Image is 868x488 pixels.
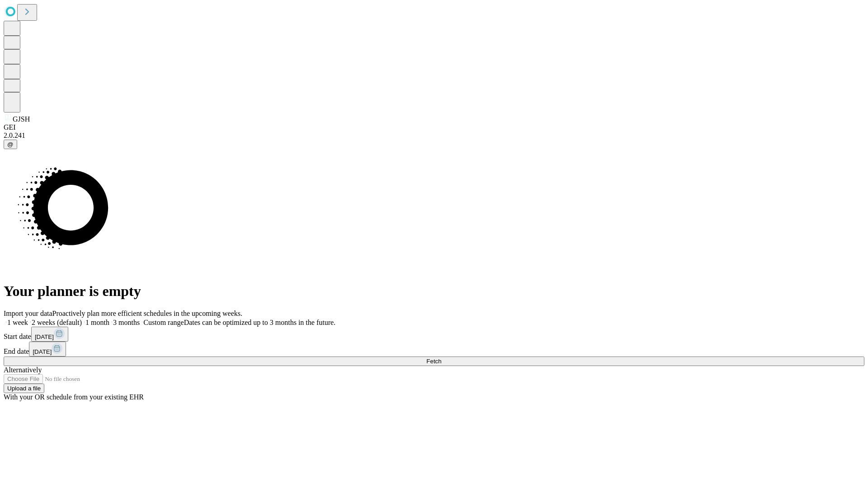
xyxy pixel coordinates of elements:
button: [DATE] [29,342,66,357]
span: [DATE] [35,333,54,340]
span: 1 week [7,319,28,326]
span: Alternatively [4,366,42,374]
h1: Your planner is empty [4,283,864,300]
span: GJSH [13,115,30,123]
button: @ [4,140,17,149]
button: [DATE] [31,327,68,342]
div: Start date [4,327,864,342]
span: [DATE] [33,348,52,355]
span: 2 weeks (default) [32,319,82,326]
div: 2.0.241 [4,131,864,140]
button: Fetch [4,357,864,366]
div: End date [4,342,864,357]
span: 1 month [85,319,109,326]
span: Proactively plan more efficient schedules in the upcoming weeks. [52,310,242,317]
span: @ [7,141,14,148]
span: Fetch [426,358,441,365]
div: GEI [4,123,864,131]
span: Custom range [143,319,184,326]
span: 3 months [113,319,140,326]
button: Upload a file [4,384,44,393]
span: Dates can be optimized up to 3 months in the future. [184,319,335,326]
span: With your OR schedule from your existing EHR [4,393,144,401]
span: Import your data [4,310,52,317]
